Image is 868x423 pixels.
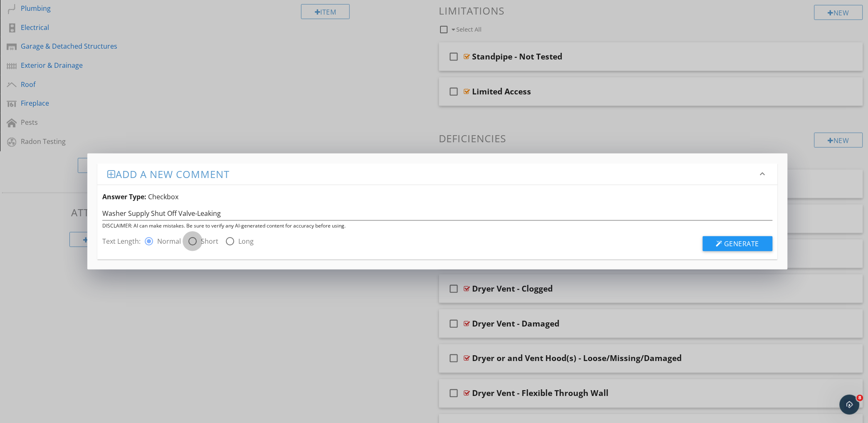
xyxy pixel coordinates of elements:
label: Short [201,237,218,245]
i: keyboard_arrow_down [758,169,768,179]
button: Generate [703,236,773,251]
span: Generate [725,239,759,248]
label: Normal [157,237,181,245]
strong: Answer Type: [102,192,146,201]
label: Text Length: [102,236,144,246]
span: 8 [857,395,863,401]
span: Checkbox [148,192,178,201]
label: Long [238,237,254,245]
input: Enter a few words (ex: leaky kitchen faucet) [102,207,772,220]
iframe: Intercom live chat [840,395,860,415]
div: DISCLAIMER: AI can make mistakes. Be sure to verify any AI-generated content for accuracy before ... [102,222,772,230]
h3: Add a new comment [107,168,757,180]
